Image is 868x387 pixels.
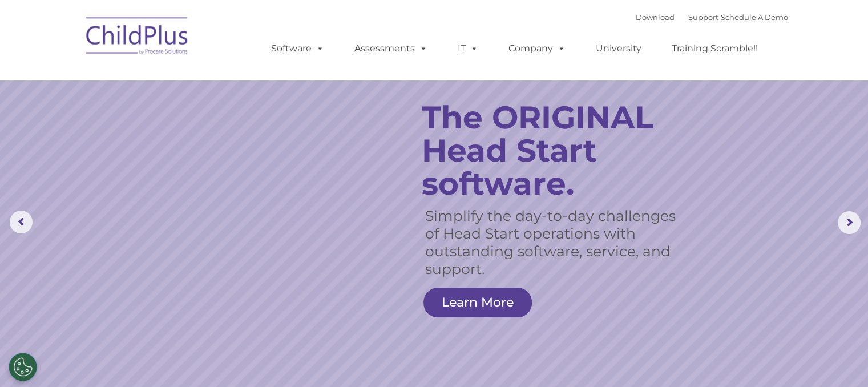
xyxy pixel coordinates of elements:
a: University [584,37,653,60]
a: Software [260,37,336,60]
a: Assessments [343,37,439,60]
img: ChildPlus by Procare Solutions [80,9,195,66]
rs-layer: The ORIGINAL Head Start software. [422,101,693,200]
span: Last name [159,75,193,84]
rs-layer: Simplify the day-to-day challenges of Head Start operations with outstanding software, service, a... [425,207,679,278]
a: Schedule A Demo [721,13,788,22]
span: Phone number [159,122,207,131]
a: Download [636,13,675,22]
a: Training Scramble!! [660,37,769,60]
a: Company [497,37,577,60]
a: Support [688,13,718,22]
a: Learn More [423,288,532,317]
font: | [636,13,788,22]
button: Cookies Settings [9,353,37,381]
a: IT [446,37,490,60]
